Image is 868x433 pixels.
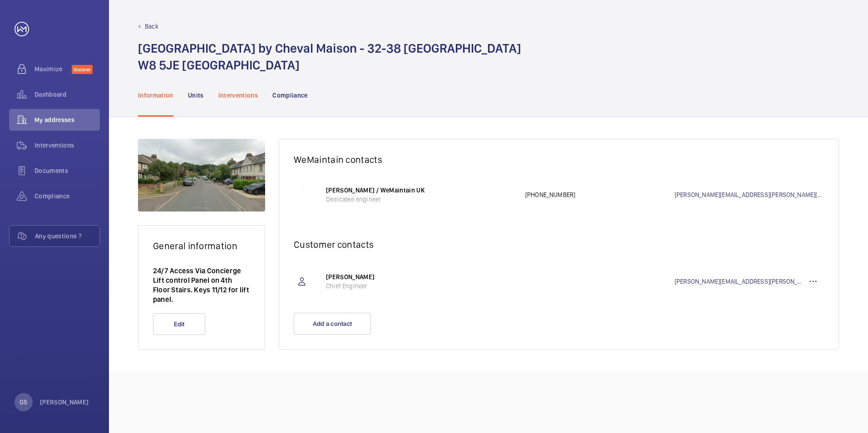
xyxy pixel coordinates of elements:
span: Documents [35,166,100,175]
p: Compliance [272,91,308,100]
p: [PERSON_NAME] [326,272,516,281]
h2: Customer contacts [294,239,824,250]
span: Discover [72,65,93,74]
p: Back [145,22,158,31]
span: Interventions [35,141,100,150]
p: Interventions [218,91,258,100]
h1: [GEOGRAPHIC_DATA] by Cheval Maison - 32-38 [GEOGRAPHIC_DATA] W8 5JE [GEOGRAPHIC_DATA] [138,40,521,74]
h2: WeMaintain contacts [294,154,824,165]
p: Chief Engineer [326,281,516,290]
span: Compliance [35,192,100,201]
p: [PERSON_NAME] [40,398,89,407]
span: Dashboard [35,90,100,99]
p: 24/7 Access Via Concierge Lift control Panel on 4th Floor Stairs. Keys 11/12 for lift panel. [153,266,250,304]
p: Dedicated engineer [326,195,516,204]
p: Units [188,91,204,100]
p: GS [20,398,27,407]
p: Information [138,91,173,100]
button: Add a contact [294,313,371,335]
span: My addresses [35,115,100,124]
p: [PHONE_NUMBER] [525,190,675,199]
p: [PERSON_NAME] / WeMaintain UK [326,186,516,195]
a: [PERSON_NAME][EMAIL_ADDRESS][PERSON_NAME][DOMAIN_NAME] [675,277,802,286]
span: Any questions ? [35,231,99,241]
h2: General information [153,240,250,251]
button: Edit [153,313,205,335]
a: [PERSON_NAME][EMAIL_ADDRESS][PERSON_NAME][DOMAIN_NAME] [675,190,824,199]
span: Maximize [35,64,72,74]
